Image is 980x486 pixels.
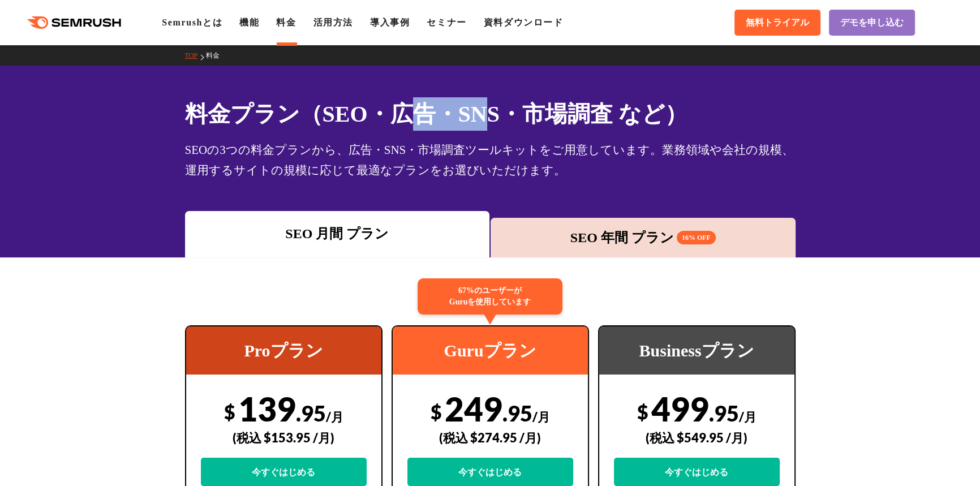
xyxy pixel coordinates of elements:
div: SEOの3つの料金プランから、広告・SNS・市場調査ツールキットをご用意しています。業務領域や会社の規模、運用するサイトの規模に応じて最適なプランをお選びいただけます。 [185,140,796,180]
a: 今すぐはじめる [407,458,573,486]
span: /月 [326,409,343,424]
span: 無料トライアル [746,17,809,29]
a: 資料ダウンロード [484,18,564,27]
a: セミナー [427,18,466,27]
span: デモを申し込む [840,17,904,29]
a: Semrushとは [162,18,222,27]
div: (税込 $153.95 /月) [201,418,367,458]
div: Businessプラン [599,326,794,375]
div: Proプラン [186,326,381,375]
div: (税込 $274.95 /月) [407,418,573,458]
h1: 料金プラン（SEO・広告・SNS・市場調査 など） [185,97,796,131]
span: /月 [532,409,550,424]
span: .95 [296,400,326,426]
a: TOP [185,51,206,59]
a: 料金 [276,18,296,27]
div: (税込 $549.95 /月) [614,418,780,458]
div: 139 [201,389,367,486]
a: 機能 [239,18,259,27]
a: 今すぐはじめる [201,458,367,486]
a: 活用方法 [313,18,353,27]
a: 料金 [206,51,228,59]
div: 249 [407,389,573,486]
div: SEO 年間 プラン [496,227,790,248]
div: SEO 月間 プラン [191,223,484,244]
span: /月 [739,409,757,424]
span: $ [637,400,648,423]
span: .95 [502,400,532,426]
span: $ [224,400,235,423]
span: 16% OFF [677,231,716,244]
div: Guruプラン [393,326,588,375]
a: 今すぐはじめる [614,458,780,486]
a: 導入事例 [370,18,410,27]
a: 無料トライアル [734,10,820,36]
span: $ [431,400,442,423]
span: .95 [709,400,739,426]
div: 67%のユーザーが Guruを使用しています [418,278,562,315]
a: デモを申し込む [829,10,915,36]
div: 499 [614,389,780,486]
